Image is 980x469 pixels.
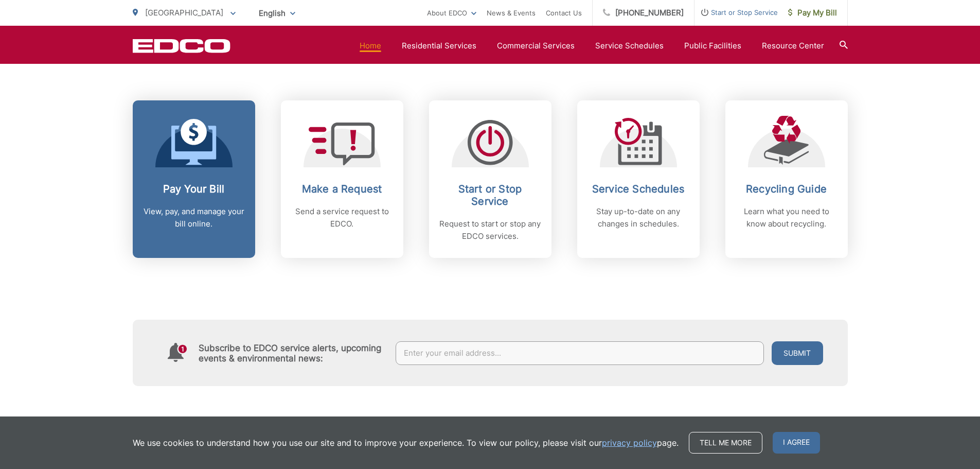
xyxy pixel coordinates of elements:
[281,100,403,258] a: Make a Request Send a service request to EDCO.
[291,183,393,195] h2: Make a Request
[360,40,381,52] a: Home
[439,183,541,207] h2: Start or Stop Service
[133,437,679,449] p: We use cookies to understand how you use our site and to improve your experience. To view our pol...
[773,432,820,454] span: I agree
[439,218,541,242] p: Request to start or stop any EDCO services.
[133,100,255,258] a: Pay Your Bill View, pay, and manage your bill online.
[145,8,223,18] span: [GEOGRAPHIC_DATA]
[762,40,824,52] a: Resource Center
[396,341,764,365] input: Enter your email address...
[772,341,823,365] button: Submit
[689,432,762,454] a: Tell me more
[587,183,689,195] h2: Service Schedules
[788,7,837,19] span: Pay My Bill
[143,183,245,195] h2: Pay Your Bill
[725,100,848,258] a: Recycling Guide Learn what you need to know about recycling.
[546,7,582,19] a: Contact Us
[497,40,575,52] a: Commercial Services
[577,100,700,258] a: Service Schedules Stay up-to-date on any changes in schedules.
[587,205,689,230] p: Stay up-to-date on any changes in schedules.
[595,40,664,52] a: Service Schedules
[143,205,245,230] p: View, pay, and manage your bill online.
[291,205,393,230] p: Send a service request to EDCO.
[684,40,741,52] a: Public Facilities
[427,7,476,19] a: About EDCO
[133,39,230,53] a: EDCD logo. Return to the homepage.
[736,183,838,195] h2: Recycling Guide
[487,7,536,19] a: News & Events
[402,40,476,52] a: Residential Services
[736,205,838,230] p: Learn what you need to know about recycling.
[251,4,303,22] span: English
[602,437,657,449] a: privacy policy
[199,343,386,363] h4: Subscribe to EDCO service alerts, upcoming events & environmental news:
